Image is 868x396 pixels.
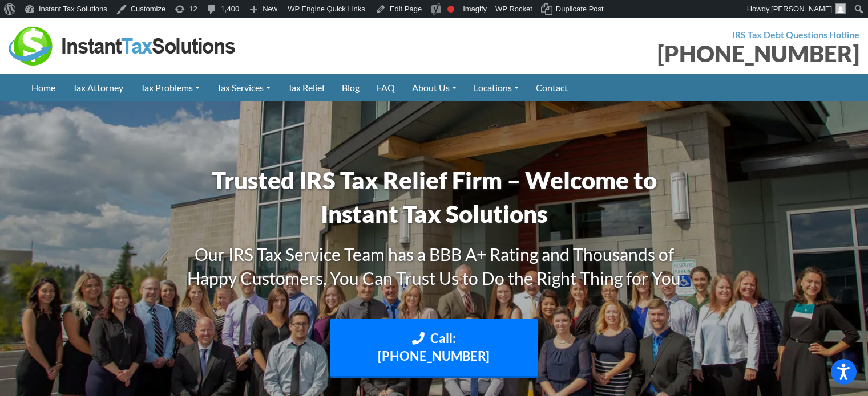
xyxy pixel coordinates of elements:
[465,74,527,101] a: Locations
[771,5,832,13] span: [PERSON_NAME]
[330,319,539,379] a: Call: [PHONE_NUMBER]
[172,242,697,290] h3: Our IRS Tax Service Team has a BBB A+ Rating and Thousands of Happy Customers, You Can Trust Us t...
[208,74,279,101] a: Tax Services
[403,74,465,101] a: About Us
[9,27,237,66] img: Instant Tax Solutions Logo
[64,74,132,101] a: Tax Attorney
[132,74,208,101] a: Tax Problems
[23,74,64,101] a: Home
[447,6,454,13] div: Focus keyphrase not set
[527,74,576,101] a: Contact
[443,42,860,65] div: [PHONE_NUMBER]
[9,39,237,50] a: Instant Tax Solutions Logo
[732,29,859,40] strong: IRS Tax Debt Questions Hotline
[368,74,403,101] a: FAQ
[333,74,368,101] a: Blog
[172,164,697,231] h1: Trusted IRS Tax Relief Firm – Welcome to Instant Tax Solutions
[279,74,333,101] a: Tax Relief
